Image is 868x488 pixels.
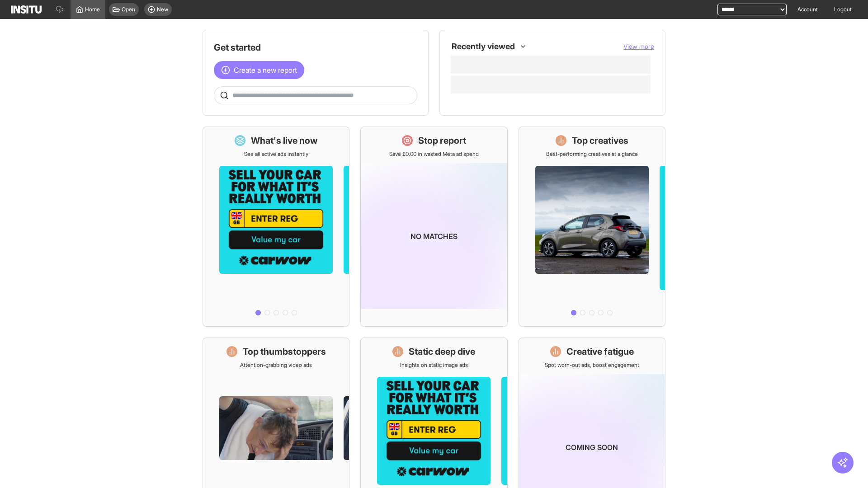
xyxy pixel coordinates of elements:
p: See all active ads instantly [244,150,308,158]
h1: What's live now [251,134,318,147]
p: Insights on static image ads [400,361,468,369]
span: New [157,6,168,13]
button: Create a new report [214,61,304,79]
h1: Top creatives [572,134,628,147]
img: coming-soon-gradient_kfitwp.png [361,163,507,309]
p: Attention-grabbing video ads [240,361,312,369]
p: Best-performing creatives at a glance [546,150,638,158]
span: Home [85,6,100,13]
h1: Get started [214,41,417,54]
a: Stop reportSave £0.00 in wasted Meta ad spendNo matches [360,127,507,327]
img: Logo [11,5,42,14]
h1: Top thumbstoppers [243,345,326,358]
p: No matches [410,231,458,242]
h1: Static deep dive [409,345,475,358]
button: View more [623,42,654,51]
span: Create a new report [234,65,297,75]
span: View more [623,42,654,50]
p: Save £0.00 in wasted Meta ad spend [389,150,479,158]
h1: Stop report [418,134,466,147]
a: Top creativesBest-performing creatives at a glance [519,127,665,327]
a: What's live nowSee all active ads instantly [203,127,349,327]
span: Open [122,6,135,13]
